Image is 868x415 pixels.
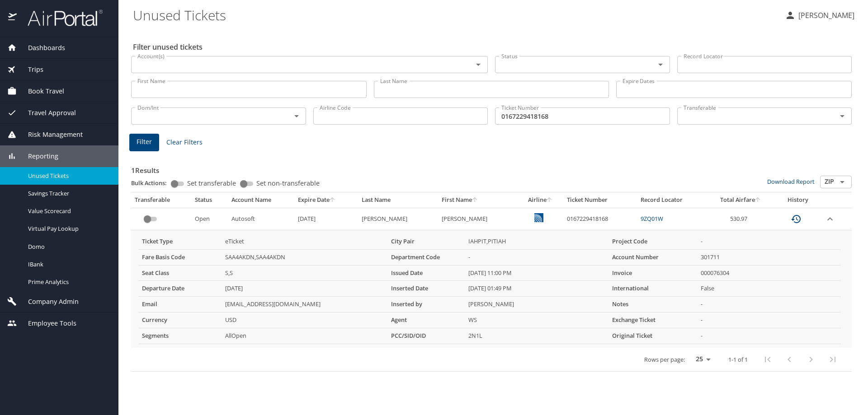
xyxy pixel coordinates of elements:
[17,108,76,118] span: Travel Approval
[131,179,174,187] p: Bulk Actions:
[825,214,835,224] button: expand row
[644,357,685,363] p: Rows per page:
[518,192,563,208] th: Airline
[775,192,821,208] th: History
[387,328,465,344] th: PCC/SID/OID
[358,208,438,230] td: [PERSON_NAME]
[387,312,465,328] th: Agent
[28,224,108,233] span: Virtual Pay Lookup
[17,86,64,96] span: Book Travel
[465,249,609,265] td: -
[133,40,854,54] h2: Filter unused tickets
[609,265,697,281] th: Invoice
[28,260,108,269] span: IBank
[358,192,438,208] th: Last Name
[438,192,518,208] th: First Name
[187,180,236,187] span: Set transferable
[138,249,222,265] th: Fare Basis Code
[438,208,518,230] td: [PERSON_NAME]
[707,208,775,230] td: 530.97
[637,192,707,208] th: Record Locator
[137,136,152,148] span: Filter
[387,281,465,297] th: Inserted Date
[654,58,667,71] button: Open
[28,278,108,286] span: Prime Analytics
[387,265,465,281] th: Issued Date
[28,189,108,198] span: Savings Tracker
[129,134,159,151] button: Filter
[191,208,228,230] td: Open
[697,281,841,297] td: False
[191,192,228,208] th: Status
[387,249,465,265] th: Department Code
[563,208,637,230] td: 0167229418168
[222,249,387,265] td: SAA4AKDN,SAA4AKDN
[609,312,697,328] th: Exchange Ticket
[547,197,553,203] button: sort
[728,357,748,363] p: 1-1 of 1
[163,134,206,151] button: Clear Filters
[387,297,465,312] th: Inserted by
[290,110,303,122] button: Open
[755,197,761,203] button: sort
[465,281,609,297] td: [DATE] 01:49 PM
[641,214,663,223] a: 9ZQ01W
[465,265,609,281] td: [DATE] 11:00 PM
[387,234,465,249] th: City Pair
[28,172,108,180] span: Unused Tickets
[228,192,294,208] th: Account Name
[697,312,841,328] td: -
[135,196,188,204] div: Transferable
[697,234,841,249] td: -
[222,297,387,312] td: [EMAIL_ADDRESS][DOMAIN_NAME]
[138,234,222,249] th: Ticket Type
[609,297,697,312] th: Notes
[330,197,336,203] button: sort
[138,328,222,344] th: Segments
[133,1,778,29] h1: Unused Tickets
[767,177,815,186] a: Download Report
[222,265,387,281] td: S,S
[17,297,79,307] span: Company Admin
[563,192,637,208] th: Ticket Number
[609,234,697,249] th: Project Code
[222,234,387,249] td: eTicket
[222,328,387,344] td: AllOpen
[131,192,852,372] table: custom pagination table
[465,328,609,344] td: 2N1L
[294,208,358,230] td: [DATE]
[138,281,222,297] th: Departure Date
[17,130,83,140] span: Risk Management
[28,242,108,251] span: Domo
[836,110,849,122] button: Open
[472,58,485,71] button: Open
[138,265,222,281] th: Seat Class
[17,151,58,161] span: Reporting
[534,213,543,222] img: United Airlines
[222,312,387,328] td: USD
[138,234,841,344] table: more info about unused tickets
[138,297,222,312] th: Email
[228,208,294,230] td: Autosoft
[697,265,841,281] td: 000076304
[28,207,108,215] span: Value Scorecard
[707,192,775,208] th: Total Airfare
[17,43,65,53] span: Dashboards
[689,353,714,366] select: rows per page
[796,10,854,21] p: [PERSON_NAME]
[836,176,849,188] button: Open
[8,9,18,27] img: icon-airportal.png
[465,312,609,328] td: WS
[697,249,841,265] td: 301711
[222,281,387,297] td: [DATE]
[609,328,697,344] th: Original Ticket
[697,328,841,344] td: -
[17,318,76,328] span: Employee Tools
[294,192,358,208] th: Expire Date
[465,234,609,249] td: IAHPIT,PITIAH
[256,180,320,187] span: Set non-transferable
[781,7,858,23] button: [PERSON_NAME]
[609,281,697,297] th: International
[465,297,609,312] td: [PERSON_NAME]
[166,137,203,148] span: Clear Filters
